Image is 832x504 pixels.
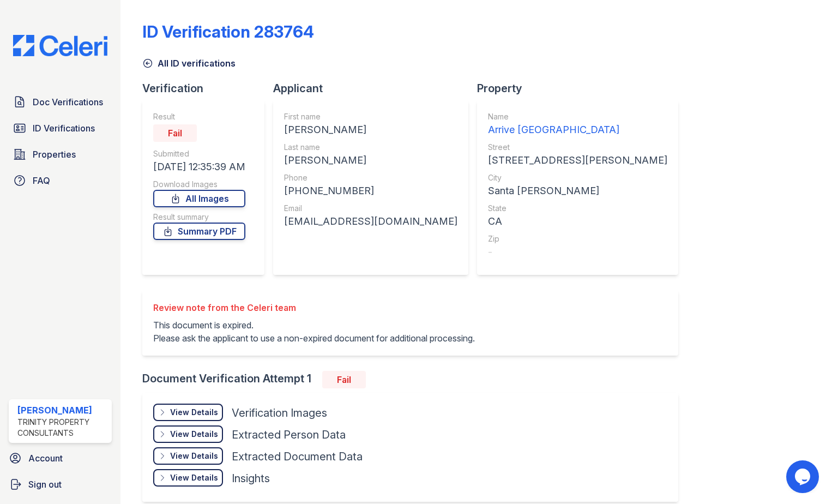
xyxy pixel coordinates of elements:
div: Arrive [GEOGRAPHIC_DATA] [488,122,667,137]
span: Sign out [28,478,62,491]
div: Phone [284,172,457,183]
div: Fail [322,371,366,388]
div: Applicant [273,81,477,96]
div: Document Verification Attempt 1 [142,371,687,388]
a: All Images [153,190,245,207]
div: Extracted Document Data [232,449,363,464]
div: [EMAIL_ADDRESS][DOMAIN_NAME] [284,214,457,229]
a: Summary PDF [153,223,245,240]
a: Account [4,447,116,469]
div: Verification Images [232,405,327,421]
iframe: chat widget [786,460,821,493]
div: View Details [170,472,218,483]
div: Download Images [153,179,245,190]
div: Santa [PERSON_NAME] [488,183,667,199]
span: FAQ [33,174,50,187]
a: Sign out [4,473,116,495]
div: First name [284,111,457,122]
div: View Details [170,407,218,418]
span: Properties [33,148,76,161]
div: City [488,172,667,183]
div: Verification [142,81,273,96]
div: View Details [170,451,218,461]
div: Email [284,203,457,214]
a: ID Verifications [9,117,112,139]
div: View Details [170,429,218,440]
div: Last name [284,142,457,153]
div: Result [153,111,245,122]
div: Submitted [153,148,245,159]
a: All ID verifications [142,57,236,70]
div: Review note from the Celeri team [153,301,475,314]
div: [PERSON_NAME] [284,153,457,168]
div: Trinity Property Consultants [17,417,107,439]
div: [STREET_ADDRESS][PERSON_NAME] [488,153,667,168]
div: State [488,203,667,214]
div: Insights [232,471,270,486]
div: [PHONE_NUMBER] [284,183,457,199]
div: ID Verification 283764 [142,22,314,41]
a: Doc Verifications [9,91,112,113]
div: Result summary [153,212,245,223]
a: FAQ [9,170,112,191]
span: Account [28,452,63,465]
div: Extracted Person Data [232,427,346,442]
div: CA [488,214,667,229]
div: Zip [488,233,667,244]
img: CE_Logo_Blue-a8612792a0a2168367f1c8372b55b34899dd931a85d93a1a3d3e32e68fde9ad4.png [4,35,116,56]
div: [DATE] 12:35:39 AM [153,159,245,175]
a: Properties [9,143,112,165]
span: ID Verifications [33,122,95,135]
a: Name Arrive [GEOGRAPHIC_DATA] [488,111,667,137]
div: Street [488,142,667,153]
div: Name [488,111,667,122]
div: [PERSON_NAME] [17,404,107,417]
p: This document is expired. Please ask the applicant to use a non-expired document for additional p... [153,319,475,345]
div: Fail [153,124,197,142]
div: [PERSON_NAME] [284,122,457,137]
div: Property [477,81,687,96]
span: Doc Verifications [33,95,103,109]
div: - [488,244,667,260]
